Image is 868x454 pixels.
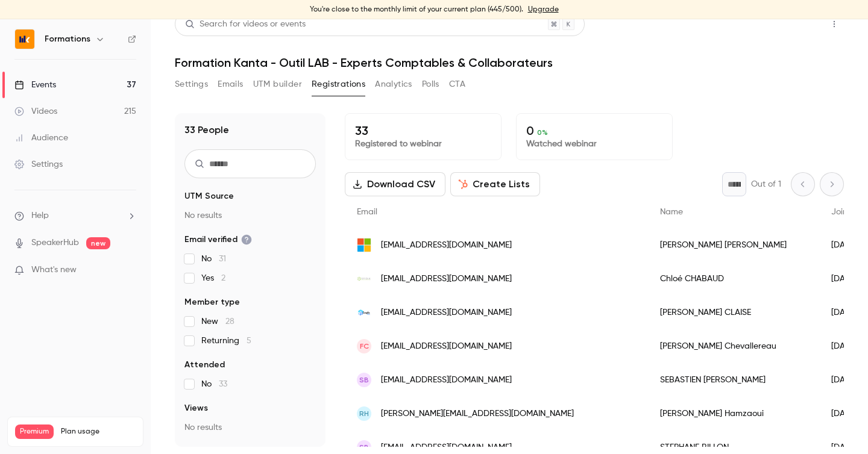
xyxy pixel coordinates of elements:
p: Registered to webinar [355,138,491,150]
span: 31 [219,255,226,263]
span: new [86,237,110,249]
img: live.fr [357,238,371,252]
button: UTM builder [253,75,302,94]
button: Create Lists [450,172,540,196]
span: Views [184,402,208,414]
span: Name [660,208,683,216]
iframe: Noticeable Trigger [122,265,136,276]
button: Analytics [375,75,412,94]
span: 0 % [537,128,548,137]
span: [EMAIL_ADDRESS][DOMAIN_NAME] [381,340,512,353]
span: [EMAIL_ADDRESS][DOMAIN_NAME] [381,273,512,285]
span: Help [31,210,49,222]
p: Out of 1 [751,178,781,190]
h6: Formations [45,33,90,45]
div: Settings [14,158,63,170]
p: 33 [355,123,491,138]
span: Member type [184,296,240,308]
button: Emails [218,75,243,94]
span: Premium [15,424,54,439]
img: efidia.fr [357,272,371,286]
button: Share [767,12,815,36]
span: FC [360,341,369,352]
span: 28 [225,317,234,326]
span: No [201,378,227,390]
p: No results [184,210,316,222]
span: 33 [219,380,227,388]
span: [EMAIL_ADDRESS][DOMAIN_NAME] [381,306,512,319]
div: Events [14,79,56,91]
a: Upgrade [528,5,559,14]
img: mycompta.expert [357,305,371,320]
span: [EMAIL_ADDRESS][DOMAIN_NAME] [381,239,512,252]
a: SpeakerHub [31,237,79,249]
div: [PERSON_NAME] CLAISE [648,296,819,329]
span: What's new [31,264,77,276]
button: Settings [175,75,208,94]
img: Formations [15,30,34,49]
div: SEBASTIEN [PERSON_NAME] [648,363,819,397]
p: Watched webinar [526,138,662,150]
p: 0 [526,123,662,138]
div: Videos [14,105,57,117]
div: [PERSON_NAME] Chevallereau [648,329,819,363]
div: Chloé CHABAUD [648,262,819,296]
span: New [201,316,234,328]
h1: 33 People [184,123,229,137]
div: Audience [14,132,68,144]
span: No [201,253,226,265]
span: [PERSON_NAME][EMAIL_ADDRESS][DOMAIN_NAME] [381,408,574,420]
span: SB [359,442,369,453]
h1: Formation Kanta - Outil LAB - Experts Comptables & Collaborateurs [175,55,844,70]
span: Returning [201,335,251,347]
span: Yes [201,272,225,284]
span: 2 [221,274,225,282]
span: SB [359,375,369,385]
button: Registrations [312,75,365,94]
span: Attended [184,359,225,371]
span: 5 [247,337,251,345]
span: Email [357,208,377,216]
div: [PERSON_NAME] [PERSON_NAME] [648,228,819,262]
div: Search for videos or events [185,18,306,31]
div: [PERSON_NAME] Hamzaoui [648,397,819,431]
span: UTM Source [184,190,234,202]
button: Polls [422,75,439,94]
li: help-dropdown-opener [14,210,136,222]
span: Plan usage [61,427,136,437]
span: Email verified [184,234,252,246]
button: CTA [449,75,465,94]
span: [EMAIL_ADDRESS][DOMAIN_NAME] [381,441,512,454]
p: No results [184,421,316,434]
span: [EMAIL_ADDRESS][DOMAIN_NAME] [381,374,512,387]
button: Download CSV [345,172,445,196]
span: RH [359,408,369,419]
